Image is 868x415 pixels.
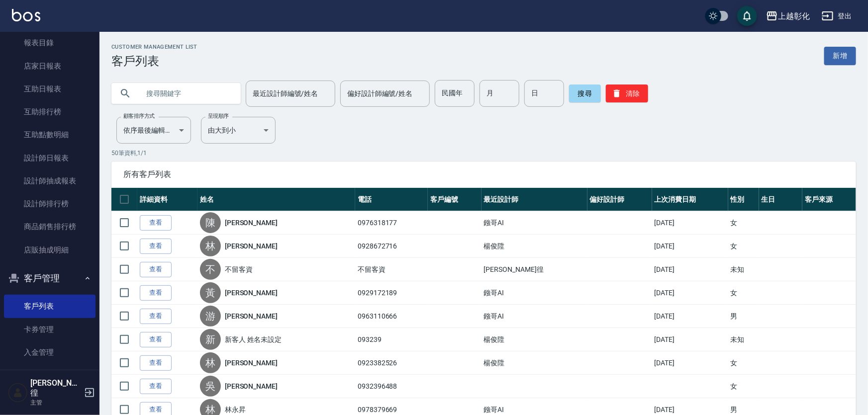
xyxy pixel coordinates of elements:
[30,398,81,407] p: 主管
[728,351,759,375] td: 女
[140,355,172,371] a: 查看
[200,282,221,303] div: 黃
[728,258,759,281] td: 未知
[355,328,428,351] td: 093239
[4,341,96,364] a: 入金管理
[225,381,278,391] a: [PERSON_NAME]
[140,285,172,301] a: 查看
[4,123,96,146] a: 互助點數明細
[482,235,587,258] td: 楊俊陞
[4,31,96,54] a: 報表目錄
[728,305,759,328] td: 男
[355,375,428,398] td: 0932396488
[428,188,481,211] th: 客戶編號
[652,351,728,375] td: [DATE]
[355,235,428,258] td: 0928672716
[482,305,587,328] td: 鏹哥AI
[4,265,96,291] button: 客戶管理
[728,211,759,235] td: 女
[200,329,221,350] div: 新
[728,375,759,398] td: 女
[140,332,172,347] a: 查看
[140,215,172,231] a: 查看
[759,188,803,211] th: 生日
[728,328,759,351] td: 未知
[225,405,246,415] a: 林永昇
[140,262,172,277] a: 查看
[8,383,28,403] img: Person
[728,235,759,258] td: 女
[140,309,172,324] a: 查看
[225,358,278,368] a: [PERSON_NAME]
[652,258,728,281] td: [DATE]
[4,318,96,341] a: 卡券管理
[355,258,428,281] td: 不留客資
[197,188,355,211] th: 姓名
[123,112,155,120] label: 顧客排序方式
[123,169,844,179] span: 所有客戶列表
[225,288,278,298] a: [PERSON_NAME]
[116,117,191,144] div: 依序最後編輯時間
[728,188,759,211] th: 性別
[818,7,856,25] button: 登出
[4,55,96,78] a: 店家日報表
[4,169,96,192] a: 設計師抽成報表
[12,9,40,21] img: Logo
[139,80,233,107] input: 搜尋關鍵字
[355,351,428,375] td: 0923382526
[200,236,221,256] div: 林
[4,192,96,215] a: 設計師排行榜
[355,211,428,235] td: 0976318177
[200,306,221,327] div: 游
[482,188,587,211] th: 最近設計師
[4,100,96,123] a: 互助排行榜
[652,281,728,305] td: [DATE]
[762,6,814,26] button: 上越彰化
[482,351,587,375] td: 楊俊陞
[652,328,728,351] td: [DATE]
[737,6,757,26] button: save
[208,112,229,120] label: 呈現順序
[778,10,810,22] div: 上越彰化
[111,54,197,68] h3: 客戶列表
[482,328,587,351] td: 楊俊陞
[482,211,587,235] td: 鏹哥AI
[4,239,96,261] a: 店販抽成明細
[225,218,278,228] a: [PERSON_NAME]
[200,212,221,233] div: 陳
[111,44,197,50] h2: Customer Management List
[652,305,728,328] td: [DATE]
[482,281,587,305] td: 鏹哥AI
[30,378,81,398] h5: [PERSON_NAME]徨
[111,149,856,158] p: 50 筆資料, 1 / 1
[225,334,282,344] a: 新客人 姓名未設定
[140,239,172,254] a: 查看
[201,117,276,144] div: 由大到小
[355,281,428,305] td: 0929172189
[802,188,856,211] th: 客戶來源
[140,379,172,394] a: 查看
[652,235,728,258] td: [DATE]
[355,305,428,328] td: 0963110666
[200,352,221,373] div: 林
[652,211,728,235] td: [DATE]
[355,188,428,211] th: 電話
[225,241,278,251] a: [PERSON_NAME]
[137,188,197,211] th: 詳細資料
[225,264,253,274] a: 不留客資
[652,188,728,211] th: 上次消費日期
[200,259,221,280] div: 不
[606,84,648,102] button: 清除
[824,47,856,65] a: 新增
[4,78,96,100] a: 互助日報表
[482,258,587,281] td: [PERSON_NAME]徨
[4,147,96,169] a: 設計師日報表
[225,311,278,321] a: [PERSON_NAME]
[4,368,96,394] button: 員工及薪資
[728,281,759,305] td: 女
[4,295,96,318] a: 客戶列表
[569,84,601,102] button: 搜尋
[200,376,221,397] div: 吳
[4,215,96,238] a: 商品銷售排行榜
[587,188,652,211] th: 偏好設計師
